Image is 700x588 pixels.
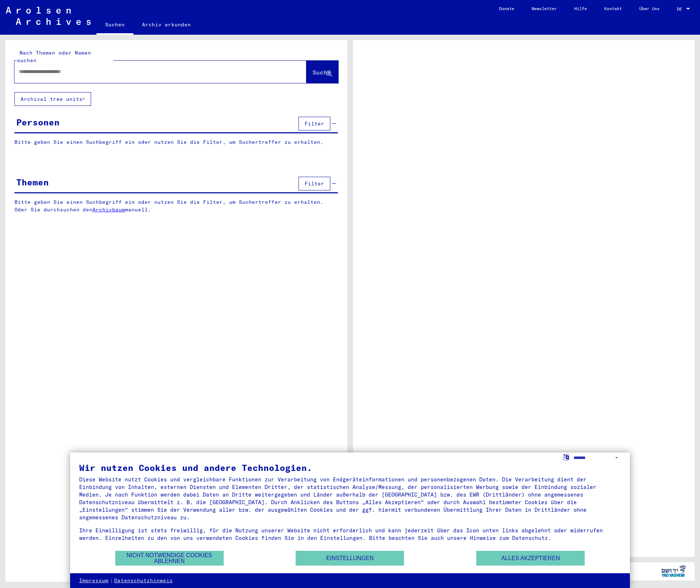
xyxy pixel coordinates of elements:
[79,527,621,542] div: Ihre Einwilligung ist stets freiwillig, für die Nutzung unserer Website nicht erforderlich und ka...
[562,454,570,460] label: Sprache auswählen
[299,117,330,130] button: Filter
[133,16,199,33] a: Archiv erkunden
[79,463,621,472] div: Wir nutzen Cookies und andere Technologien.
[16,116,60,129] div: Personen
[115,551,224,566] button: Nicht notwendige Cookies ablehnen
[660,562,687,580] img: yv_logo.png
[299,177,330,190] button: Filter
[93,206,125,213] a: Archivbaum
[313,69,331,76] span: Suche
[677,7,685,12] span: DE
[79,476,621,521] div: Diese Website nutzt Cookies und vergleichbare Funktionen zur Verarbeitung von Endgeräteinformatio...
[14,138,338,146] p: Bitte geben Sie einen Suchbegriff ein oder nutzen Sie die Filter, um Suchertreffer zu erhalten.
[305,120,324,127] span: Filter
[574,452,621,463] select: Sprache auswählen
[14,198,338,214] p: Bitte geben Sie einen Suchbegriff ein oder nutzen Sie die Filter, um Suchertreffer zu erhalten. O...
[306,61,338,83] button: Suche
[6,7,91,25] img: Arolsen_neg.svg
[296,551,404,566] button: Einstellungen
[16,176,49,189] div: Themen
[114,577,173,584] a: Datenschutzhinweis
[14,92,91,106] button: Archival tree units
[17,50,91,64] mat-label: Nach Themen oder Namen suchen
[305,180,324,187] span: Filter
[96,16,133,35] a: Suchen
[476,551,585,566] button: Alles akzeptieren
[79,577,108,584] a: Impressum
